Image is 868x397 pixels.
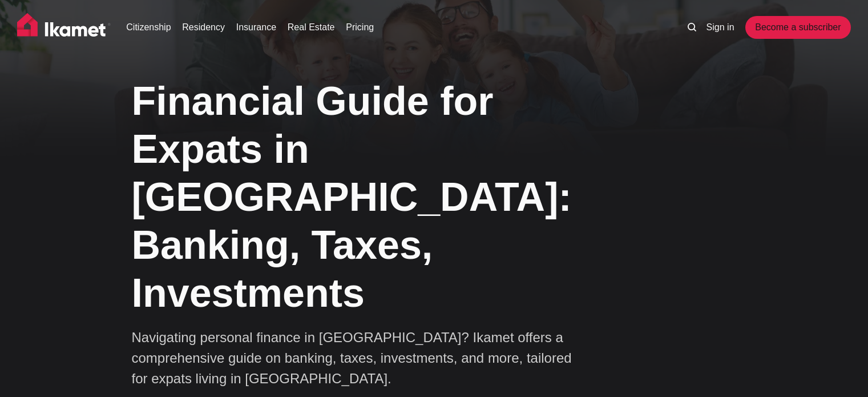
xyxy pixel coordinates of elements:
a: Citizenship [126,21,171,34]
a: Sign in [706,21,734,34]
a: Insurance [236,21,276,34]
a: Real Estate [288,21,335,34]
a: Residency [182,21,225,34]
img: Ikamet home [17,13,111,42]
p: Navigating personal finance in [GEOGRAPHIC_DATA]? Ikamet offers a comprehensive guide on banking,... [132,327,588,389]
a: Become a subscriber [745,16,850,39]
h1: Financial Guide for Expats in [GEOGRAPHIC_DATA]: Banking, Taxes, Investments [132,77,623,317]
a: Pricing [346,21,374,34]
